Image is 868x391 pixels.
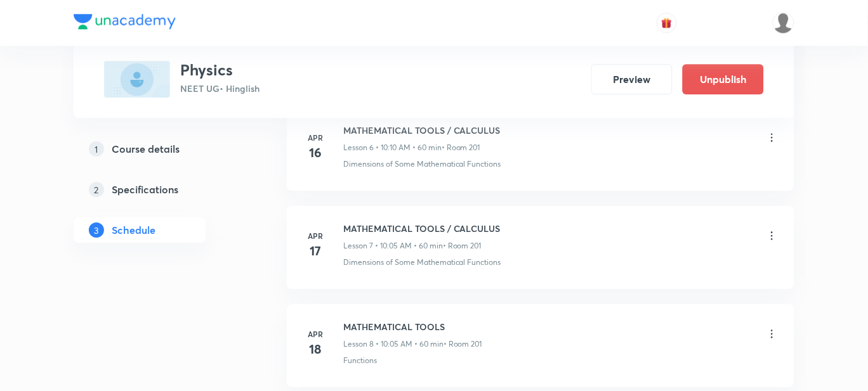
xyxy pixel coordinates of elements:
a: 1Course details [74,136,246,162]
p: Lesson 7 • 10:05 AM • 60 min [343,240,443,252]
p: Lesson 8 • 10:05 AM • 60 min [343,338,444,350]
h6: MATHEMATICAL TOOLS [343,320,482,333]
h6: MATHEMATICAL TOOLS / CALCULUS [343,124,501,137]
p: 1 [89,141,104,157]
h4: 17 [303,241,328,260]
p: • Room 201 [443,240,482,252]
h4: 18 [303,340,328,359]
img: 67A999BB-224B-43EF-892F-51509E361628_plus.png [104,61,170,98]
p: 2 [89,182,104,197]
img: avatar [661,17,673,29]
p: Lesson 6 • 10:10 AM • 60 min [343,142,442,153]
h5: Course details [112,141,180,157]
button: avatar [657,13,677,33]
img: Aamir Yousuf [773,12,794,34]
p: • Room 201 [442,142,480,153]
a: Company Logo [74,14,176,32]
button: Unpublish [683,64,764,94]
p: Functions [343,355,377,366]
button: Preview [591,64,673,94]
h6: Apr [303,132,328,143]
img: Company Logo [74,14,176,29]
h4: 16 [303,143,328,162]
h6: MATHEMATICAL TOOLS / CALCULUS [343,222,501,235]
p: NEET UG • Hinglish [180,82,260,95]
h6: Apr [303,230,328,241]
h6: Apr [303,328,328,340]
p: Dimensions of Some Mathematical Functions [343,158,501,170]
a: 2Specifications [74,177,246,202]
h5: Specifications [112,182,178,197]
p: 3 [89,222,104,238]
h3: Physics [180,61,260,79]
p: Dimensions of Some Mathematical Functions [343,257,501,268]
p: • Room 201 [444,338,482,350]
h5: Schedule [112,222,155,238]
